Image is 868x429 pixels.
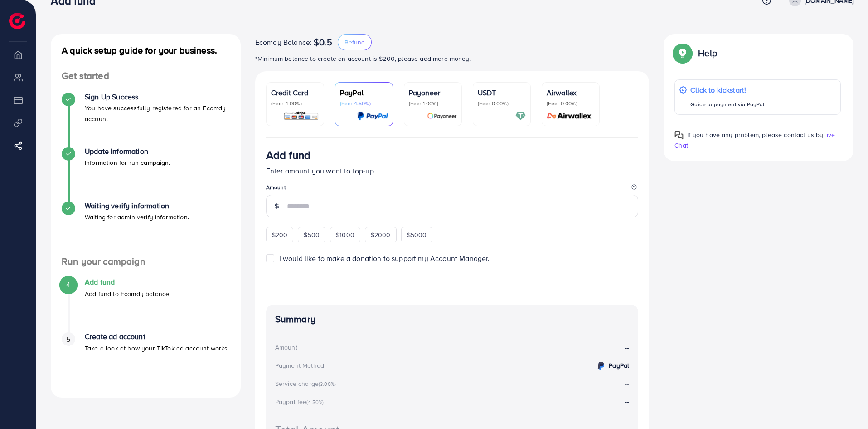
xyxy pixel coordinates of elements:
small: (4.50%) [306,399,324,406]
p: Guide to payment via PayPal [690,99,764,110]
span: Ecomdy Balance: [255,37,312,48]
span: $500 [304,230,320,239]
p: Add fund to Ecomdy balance [85,288,169,299]
img: credit [596,360,606,371]
p: Credit Card [271,87,319,98]
li: Waiting verify information [51,202,241,256]
div: Payment Method [275,361,324,370]
strong: -- [625,396,629,406]
h4: Get started [51,70,241,82]
h4: Run your campaign [51,256,241,267]
div: Paypal fee [275,397,327,406]
img: Popup guide [674,131,684,140]
p: Help [698,48,717,59]
h4: Summary [275,314,630,325]
li: Update Information [51,147,241,202]
span: If you have any problem, please contact us by [687,130,823,139]
img: card [544,111,595,121]
strong: -- [625,342,629,353]
li: Create ad account [51,332,241,387]
span: I would like to make a donation to support my Account Manager. [279,253,490,263]
span: $1000 [336,230,354,239]
span: $2000 [371,230,391,239]
span: 5 [66,334,70,345]
span: 4 [66,280,70,290]
p: *Minimum balance to create an account is $200, please add more money. [255,53,650,64]
button: Refund [338,34,372,50]
p: Payoneer [409,87,457,98]
div: Amount [275,343,297,352]
p: (Fee: 4.50%) [340,100,388,107]
img: logo [9,13,25,29]
h4: A quick setup guide for your business. [51,45,241,56]
p: Click to kickstart! [690,84,764,95]
legend: Amount [266,183,639,195]
p: Airwallex [547,87,595,98]
h4: Add fund [85,278,169,286]
span: Refund [344,38,365,47]
img: Popup guide [674,45,691,61]
p: PayPal [340,87,388,98]
h4: Waiting verify information [85,202,189,210]
h4: Update Information [85,147,170,156]
p: (Fee: 0.00%) [478,100,526,107]
p: Information for run campaign. [85,157,170,168]
small: (3.00%) [319,380,336,388]
h4: Sign Up Success [85,93,230,101]
img: card [427,111,457,121]
p: Enter amount you want to top-up [266,165,639,176]
p: (Fee: 4.00%) [271,100,319,107]
h3: Add fund [266,148,310,162]
img: card [515,111,526,121]
h4: Create ad account [85,332,229,341]
p: (Fee: 0.00%) [547,100,595,107]
li: Add fund [51,278,241,332]
p: Take a look at how your TikTok ad account works. [85,343,229,354]
img: card [357,111,388,121]
div: Service charge [275,379,339,388]
span: $0.5 [314,37,332,48]
p: USDT [478,87,526,98]
p: Waiting for admin verify information. [85,212,189,222]
p: (Fee: 1.00%) [409,100,457,107]
span: $5000 [407,230,427,239]
strong: -- [625,379,629,389]
strong: PayPal [609,361,629,370]
span: $200 [272,230,288,239]
p: You have successfully registered for an Ecomdy account [85,103,230,124]
img: card [283,111,319,121]
iframe: Chat [829,388,861,422]
li: Sign Up Success [51,93,241,147]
